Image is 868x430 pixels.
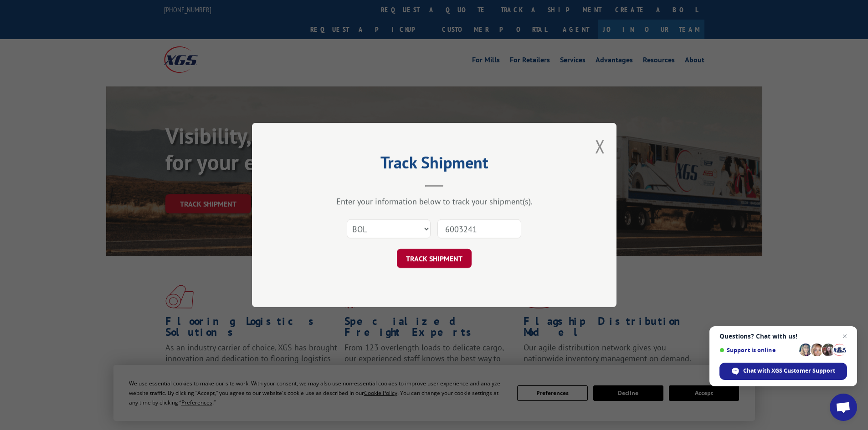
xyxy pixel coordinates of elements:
[719,333,847,340] span: Questions? Chat with us!
[743,367,835,375] span: Chat with XGS Customer Support
[595,134,605,158] button: Close modal
[397,249,472,268] button: TRACK SHIPMENT
[719,363,847,380] span: Chat with XGS Customer Support
[298,156,571,173] h2: Track Shipment
[719,347,796,354] span: Support is online
[298,196,571,207] div: Enter your information below to track your shipment(s).
[437,219,521,238] input: Number(s)
[830,394,857,421] a: Open chat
